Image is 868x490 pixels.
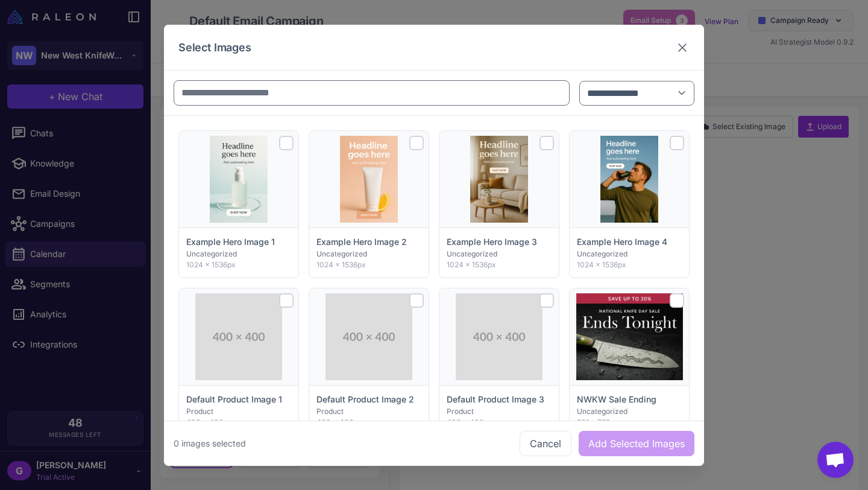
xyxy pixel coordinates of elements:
[817,442,854,478] a: Open chat
[186,417,291,428] p: 400 × 400px
[186,393,291,406] p: Default Product Image 1
[447,406,552,417] p: Product
[186,249,291,259] p: Uncategorized
[577,406,682,417] p: Uncategorized
[520,430,571,456] button: Cancel
[186,235,291,249] p: Example Hero Image 1
[470,136,528,223] img: Example Hero Image 3
[577,417,682,428] p: 901 × 733px
[325,293,412,380] img: Default Product Image 2
[316,406,421,417] p: Product
[447,249,552,259] p: Uncategorized
[576,293,683,380] img: NWKW Sale Ending
[577,235,682,249] p: Example Hero Image 4
[577,259,682,270] p: 1024 × 1536px
[186,259,291,270] p: 1024 × 1536px
[600,136,658,223] img: Example Hero Image 4
[447,259,552,270] p: 1024 × 1536px
[316,249,421,259] p: Uncategorized
[316,417,421,428] p: 400 × 400px
[174,436,246,450] div: 0 images selected
[316,259,421,270] p: 1024 × 1536px
[316,235,421,249] p: Example Hero Image 2
[210,136,268,223] img: Example Hero Image 1
[447,235,552,249] p: Example Hero Image 3
[340,136,398,223] img: Example Hero Image 2
[447,393,552,406] p: Default Product Image 3
[186,406,291,417] p: Product
[316,393,421,406] p: Default Product Image 2
[456,293,542,380] img: Default Product Image 3
[447,417,552,428] p: 400 × 400px
[577,249,682,259] p: Uncategorized
[195,293,282,380] img: Default Product Image 1
[579,430,694,456] button: Add Selected Images
[577,393,682,406] p: NWKW Sale Ending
